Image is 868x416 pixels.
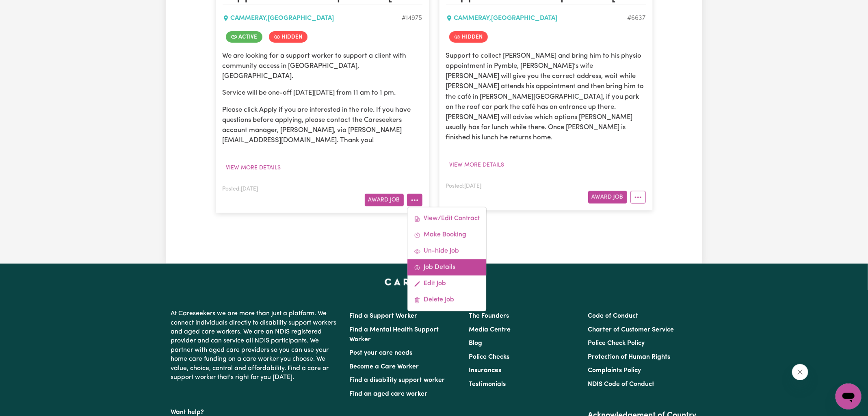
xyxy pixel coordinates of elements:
[407,194,422,206] button: More options
[226,31,262,43] span: Job is active
[446,159,508,171] button: View more details
[350,377,445,383] a: Find a disability support worker
[223,88,422,98] p: Service will be one-off [DATE][DATE] from 11 am to 1 pm.
[5,6,49,12] span: Need any help?
[407,211,486,227] a: View/Edit Contract
[223,162,285,174] button: View more details
[469,340,482,347] a: Blog
[588,327,674,333] a: Charter of Customer Service
[630,191,646,204] button: More options
[350,327,439,343] a: Find a Mental Health Support Worker
[223,105,422,146] p: Please click Apply if you are interested in the role. If you have questions before applying, plea...
[350,391,428,397] a: Find an aged care worker
[588,191,627,204] button: Award Job
[469,381,506,388] a: Testimonials
[469,354,509,360] a: Police Checks
[446,51,646,143] p: Support to collect [PERSON_NAME] and bring him to his physio appointment in Pymble, [PERSON_NAME]...
[223,186,258,192] span: Posted: [DATE]
[792,364,808,380] iframe: Close message
[588,354,670,360] a: Protection of Human Rights
[407,227,486,243] a: Make Booking
[588,313,638,319] a: Code of Conduct
[407,207,487,312] div: More options
[836,383,862,409] iframe: Button to launch messaging window
[171,306,340,385] p: At Careseekers we are more than just a platform. We connect individuals directly to disability su...
[449,31,488,43] span: Job is hidden
[588,340,645,347] a: Police Check Policy
[469,327,511,333] a: Media Centre
[402,13,422,23] div: Job ID #14975
[350,350,413,356] a: Post your care needs
[407,260,486,276] a: Job Details
[469,313,509,319] a: The Founders
[407,243,486,260] a: Un-hide Job
[469,367,501,374] a: Insurances
[223,51,422,82] p: We are looking for a support worker to support a client with community access in [GEOGRAPHIC_DATA...
[588,381,654,388] a: NDIS Code of Conduct
[407,292,486,308] a: Delete Job
[588,367,641,374] a: Complaints Policy
[269,31,307,43] span: Job is hidden
[223,13,402,23] div: CAMMERAY , [GEOGRAPHIC_DATA]
[385,278,483,285] a: Careseekers home page
[350,364,419,370] a: Become a Care Worker
[407,276,486,292] a: Edit Job
[446,13,628,23] div: CAMMERAY , [GEOGRAPHIC_DATA]
[628,13,646,23] div: Job ID #6637
[446,184,482,189] span: Posted: [DATE]
[350,313,418,319] a: Find a Support Worker
[365,194,404,206] button: Award Job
